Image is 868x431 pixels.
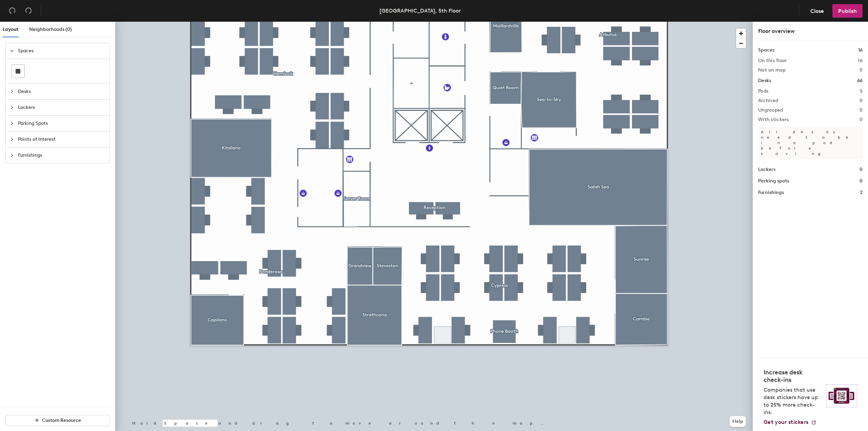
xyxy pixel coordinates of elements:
[758,189,784,196] h1: Furnishings
[758,98,778,103] h2: Archived
[758,177,789,185] h1: Parking spots
[42,417,81,423] span: Custom Resource
[10,137,14,141] span: collapsed
[764,386,822,416] p: Companies that use desk stickers have up to 25% more check-ins.
[758,107,783,113] h2: Ungrouped
[18,148,105,163] span: Furnishings
[758,46,774,54] h1: Spaces
[10,90,14,94] span: collapsed
[810,8,824,14] span: Close
[838,8,857,14] span: Publish
[758,117,789,122] h2: With stickers
[832,4,863,18] button: Publish
[18,84,105,99] span: Desks
[5,4,19,18] button: Undo (⌘ + Z)
[18,43,105,59] span: Spaces
[18,100,105,115] span: Lockers
[858,58,863,63] h2: 16
[730,416,746,427] button: Help
[758,67,786,73] h2: Not on map
[858,46,863,54] h1: 16
[860,166,863,173] h1: 0
[10,49,14,53] span: expanded
[758,89,768,94] h2: Pods
[10,153,14,157] span: collapsed
[22,4,35,18] button: Redo (⌘ + ⇧ + Z)
[758,126,863,159] p: All desks need to be in a pod before saving
[764,369,822,384] h4: Increase desk check-ins
[758,166,775,173] h1: Lockers
[3,26,18,32] span: Layout
[860,67,863,73] h2: 0
[860,117,863,122] h2: 0
[826,384,857,407] img: Sticker logo
[805,4,830,18] button: Close
[758,58,787,63] h2: On this floor
[758,77,771,84] h1: Desks
[379,6,461,15] div: [GEOGRAPHIC_DATA], 5th Floor
[764,419,808,425] span: Get your stickers
[857,77,863,84] h1: 66
[29,26,72,32] span: Neighborhoods (0)
[10,105,14,110] span: collapsed
[5,415,110,426] button: Custom Resource
[758,27,863,35] div: Floor overview
[18,116,105,131] span: Parking Spots
[860,189,863,196] h1: 2
[764,419,816,426] a: Get your stickers
[9,7,16,14] span: undo
[860,177,863,185] h1: 0
[860,89,863,94] h2: 5
[18,132,105,147] span: Points of Interest
[10,121,14,125] span: collapsed
[860,98,863,103] h2: 0
[860,107,863,113] h2: 0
